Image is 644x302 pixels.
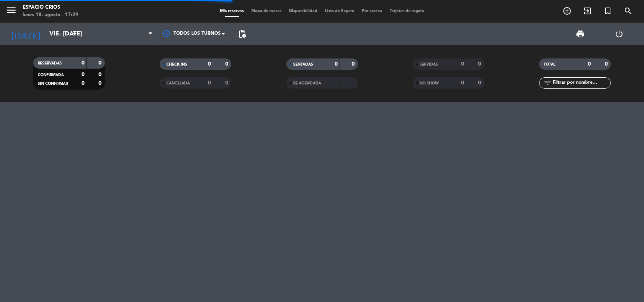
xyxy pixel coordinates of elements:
[461,80,464,86] strong: 0
[208,80,211,86] strong: 0
[583,6,592,15] i: exit_to_app
[563,6,572,15] i: add_circle_outline
[386,9,428,13] span: Tarjetas de regalo
[166,81,190,85] span: CANCELADA
[38,73,64,77] span: CONFIRMADA
[358,9,386,13] span: Pre-acceso
[6,26,46,42] i: [DATE]
[225,80,230,86] strong: 0
[461,61,464,67] strong: 0
[98,60,103,66] strong: 0
[98,81,103,86] strong: 0
[335,61,338,67] strong: 0
[603,6,612,15] i: turned_in_not
[588,61,591,67] strong: 0
[478,61,483,67] strong: 0
[420,63,438,66] span: SERVIDAS
[543,78,552,87] i: filter_list
[6,5,17,18] button: menu
[23,11,78,19] div: lunes 18. agosto - 17:29
[216,9,247,13] span: Mis reservas
[23,4,78,11] div: Espacio Crios
[285,9,321,13] span: Disponibilidad
[599,23,638,45] div: LOG OUT
[38,82,68,86] span: SIN CONFIRMAR
[98,72,103,77] strong: 0
[166,63,187,66] span: CHECK INS
[247,9,285,13] span: Mapa de mesas
[552,79,610,87] input: Filtrar por nombre...
[293,63,313,66] span: SENTADAS
[38,61,62,65] span: RESERVADAS
[352,61,356,67] strong: 0
[624,6,633,15] i: search
[293,81,321,85] span: RE AGENDADA
[576,29,585,38] span: print
[225,61,230,67] strong: 0
[6,5,17,16] i: menu
[605,61,609,67] strong: 0
[81,81,85,86] strong: 0
[208,61,211,67] strong: 0
[81,72,85,77] strong: 0
[238,29,247,38] span: pending_actions
[321,9,358,13] span: Lista de Espera
[615,29,624,38] i: power_settings_new
[478,80,483,86] strong: 0
[420,81,439,85] span: NO SHOW
[70,29,79,38] i: arrow_drop_down
[544,63,555,66] span: TOTAL
[81,60,85,66] strong: 0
